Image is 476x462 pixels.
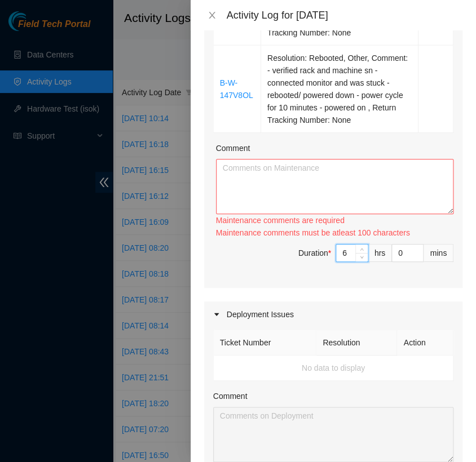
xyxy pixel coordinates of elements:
span: down [359,254,365,261]
div: Maintenance comments must be atleast 100 characters [216,226,453,239]
div: hrs [368,244,392,262]
div: Activity Log for [DATE] [227,9,462,21]
textarea: Comment [216,159,453,214]
span: close [208,11,217,20]
a: B-W-147V8OL [220,78,253,100]
th: Resolution [316,330,397,356]
div: Maintenance comments are required [216,214,453,226]
div: mins [424,244,453,262]
textarea: Comment [213,407,453,462]
label: Comment [216,142,250,154]
div: Deployment Issues [204,301,462,327]
span: Increase Value [355,245,368,253]
div: Duration [298,247,331,259]
label: Comment [213,390,248,402]
td: Resolution: Rebooted, Other, Comment: - verified rack and machine sn - connected monitor and was ... [261,46,418,133]
button: Close [204,10,220,21]
span: caret-right [213,311,220,318]
th: Ticket Number [214,330,317,356]
span: Decrease Value [355,253,368,261]
td: No data to display [214,356,453,381]
th: Action [397,330,453,356]
span: up [359,246,365,252]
